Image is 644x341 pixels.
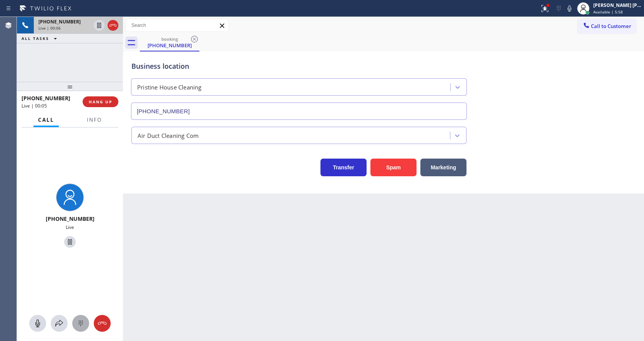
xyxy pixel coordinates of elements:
input: Phone Number [131,103,467,120]
span: Live [66,224,74,230]
button: Open dialpad [72,315,89,332]
span: Call [38,116,54,123]
div: Pristine House Cleaning [137,83,202,92]
div: [PHONE_NUMBER] [141,42,199,49]
span: Available | 5:58 [593,9,623,15]
button: Spam [370,159,417,176]
button: Transfer [320,159,367,176]
button: Mute [29,315,46,332]
div: Air Duct Cleaning Com [138,131,199,140]
button: HANG UP [83,96,118,107]
span: [PHONE_NUMBER] [46,215,95,222]
button: Hold Customer [64,236,76,248]
button: Hang up [108,20,118,31]
div: Business location [131,61,466,71]
button: ALL TASKS [17,34,65,43]
span: Live | 00:05 [22,103,47,109]
span: Call to Customer [591,23,631,30]
button: Call to Customer [578,19,636,33]
span: [PHONE_NUMBER] [22,94,70,102]
span: Live | 00:06 [38,25,61,31]
div: (818) 321-5751 [141,34,199,51]
span: HANG UP [89,99,112,104]
button: Hold Customer [94,20,105,31]
div: [PERSON_NAME] [PERSON_NAME] [593,2,642,8]
button: Mute [564,3,575,14]
span: [PHONE_NUMBER] [38,18,81,25]
span: ALL TASKS [22,36,49,41]
input: Search [126,19,229,31]
button: Call [33,113,59,127]
button: Open directory [51,315,68,332]
div: booking [141,36,199,42]
span: Info [87,116,102,123]
button: Marketing [420,159,466,176]
button: Info [82,113,106,127]
button: Hang up [94,315,111,332]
